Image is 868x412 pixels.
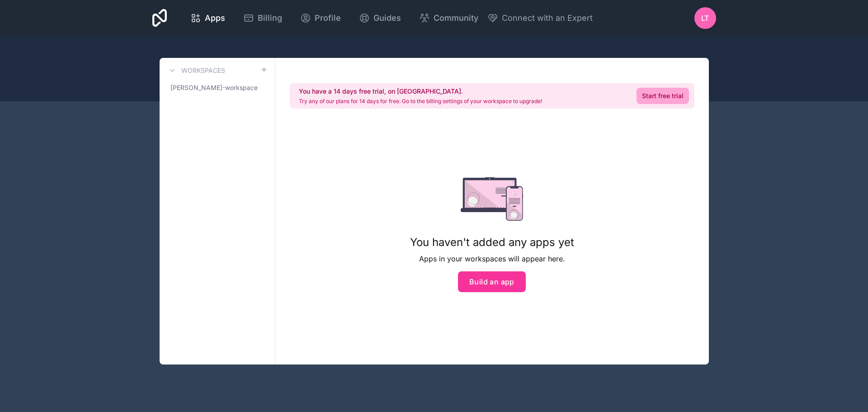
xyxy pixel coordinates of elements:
[701,13,709,24] span: LT
[352,8,408,28] a: Guides
[183,8,232,28] a: Apps
[315,12,341,24] span: Profile
[293,8,348,28] a: Profile
[412,8,486,28] a: Community
[461,177,524,221] img: empty state
[410,235,574,250] h1: You haven't added any apps yet
[410,253,574,264] p: Apps in your workspaces will appear here.
[167,65,225,76] a: Workspaces
[487,12,593,24] button: Connect with an Expert
[299,98,542,105] p: Try any of our plans for 14 days for free. Go to the billing settings of your workspace to upgrade!
[167,80,268,96] a: [PERSON_NAME]-workspace
[434,12,478,24] span: Community
[502,12,593,24] span: Connect with an Expert
[170,83,258,92] span: [PERSON_NAME]-workspace
[181,66,225,75] h3: Workspaces
[458,271,526,292] button: Build an app
[258,12,282,24] span: Billing
[236,8,289,28] a: Billing
[205,12,225,24] span: Apps
[637,88,689,104] a: Start free trial
[299,87,542,96] h2: You have a 14 days free trial, on [GEOGRAPHIC_DATA].
[373,12,401,24] span: Guides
